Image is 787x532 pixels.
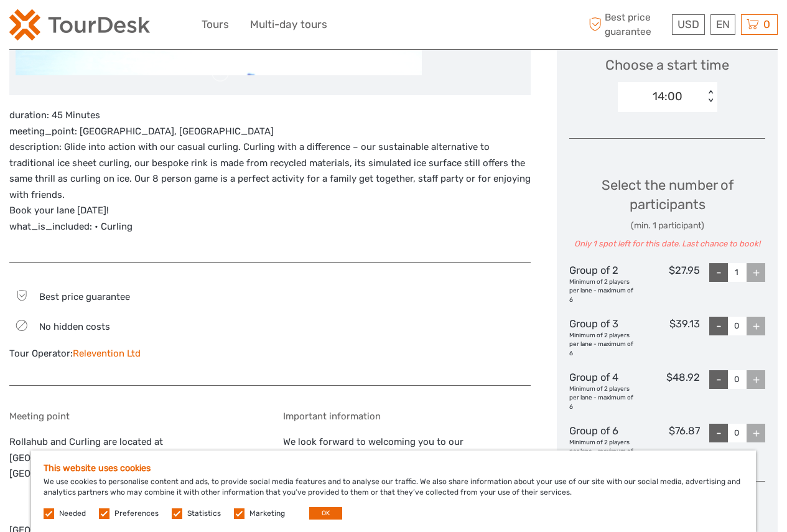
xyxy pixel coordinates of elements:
h5: Important information [283,411,531,422]
div: - [709,317,728,335]
div: Group of 3 [569,317,635,358]
div: < > [705,90,715,103]
label: Preferences [114,508,159,519]
span: No hidden costs [39,321,110,332]
a: Multi-day tours [250,16,327,34]
div: Minimum of 2 players per lane - maximum of 6 [569,331,635,357]
div: $39.13 [635,317,700,358]
div: $27.95 [635,263,700,304]
label: Statistics [187,508,221,519]
div: Group of 6 [569,424,635,465]
span: USD [678,18,699,30]
div: + [747,317,765,335]
label: Marketing [249,508,285,519]
div: + [747,263,765,282]
p: Rollahub and Curling are located at [GEOGRAPHIC_DATA], [GEOGRAPHIC_DATA], [GEOGRAPHIC_DATA]. [9,434,257,482]
img: 2254-3441b4b5-4e5f-4d00-b396-31f1d84a6ebf_logo_small.png [9,9,150,40]
div: Group of 4 [569,370,635,411]
div: - [709,370,728,389]
div: We use cookies to personalise content and ads, to provide social media features and to analyse ou... [31,450,756,532]
div: EN [710,14,735,35]
span: Choose a start time [605,55,729,75]
p: We look forward to welcoming you to our [GEOGRAPHIC_DATA]. Our Curling lanes are situated in [GEO... [283,434,531,498]
span: Best price guarantee [585,11,669,38]
h5: This website uses cookies [44,463,743,474]
div: $48.92 [635,370,700,411]
div: (min. 1 participant) [569,220,765,232]
a: Tours [202,16,229,34]
a: Relevention Ltd [73,348,141,359]
div: Minimum of 2 players per lane - maximum of 6 [569,438,635,464]
p: duration: 45 Minutes meeting_point: [GEOGRAPHIC_DATA], [GEOGRAPHIC_DATA] description: Glide into ... [9,108,531,235]
span: Best price guarantee [39,291,130,302]
button: OK [309,507,342,520]
label: Needed [59,508,86,519]
div: 14:00 [653,88,682,105]
div: - [709,263,728,282]
div: + [747,424,765,442]
div: $76.87 [635,424,700,465]
div: + [747,370,765,389]
div: Minimum of 2 players per lane - maximum of 6 [569,278,635,304]
div: Select the number of participants [569,175,765,250]
h5: Meeting point [9,411,257,422]
div: - [709,424,728,442]
span: 0 [761,18,772,30]
div: Group of 2 [569,263,635,304]
div: Only 1 spot left for this date. Last chance to book! [569,238,765,250]
div: Minimum of 2 players per lane - maximum of 6 [569,385,635,411]
div: Tour Operator: [9,347,257,360]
